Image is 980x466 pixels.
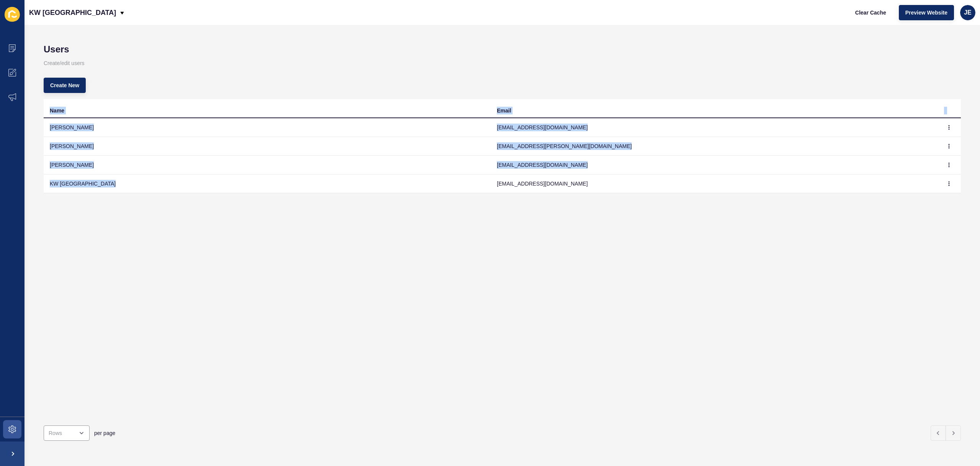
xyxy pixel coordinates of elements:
[94,429,115,437] span: per page
[497,107,511,114] div: Email
[491,118,938,137] td: [EMAIL_ADDRESS][DOMAIN_NAME]
[491,156,938,174] td: [EMAIL_ADDRESS][DOMAIN_NAME]
[44,137,491,156] td: [PERSON_NAME]
[44,55,961,72] p: Create/edit users
[44,118,491,137] td: [PERSON_NAME]
[29,3,116,22] p: KW [GEOGRAPHIC_DATA]
[964,9,972,16] span: JE
[44,78,86,93] button: Create New
[44,156,491,174] td: [PERSON_NAME]
[50,81,79,89] span: Create New
[855,9,886,16] span: Clear Cache
[899,5,954,20] button: Preview Website
[491,137,938,156] td: [EMAIL_ADDRESS][PERSON_NAME][DOMAIN_NAME]
[905,9,947,16] span: Preview Website
[50,107,64,114] div: Name
[44,44,961,55] h1: Users
[44,174,491,193] td: KW [GEOGRAPHIC_DATA]
[44,425,90,441] div: open menu
[491,174,938,193] td: [EMAIL_ADDRESS][DOMAIN_NAME]
[849,5,893,20] button: Clear Cache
